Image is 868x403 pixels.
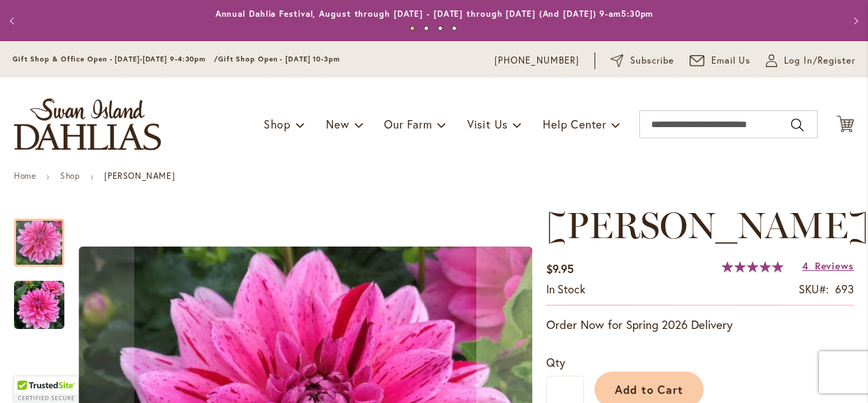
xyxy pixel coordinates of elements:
[802,259,854,272] a: 4 Reviews
[690,54,751,68] a: Email Us
[424,26,429,31] button: 2 of 4
[546,281,585,298] div: Availability
[766,54,855,68] a: Log In/Register
[815,259,854,272] span: Reviews
[14,267,64,329] div: CHA CHING
[722,261,783,272] div: 100%
[384,117,432,131] span: Our Farm
[543,117,606,131] span: Help Center
[264,117,291,131] span: Shop
[104,170,175,181] strong: [PERSON_NAME]
[14,205,78,267] div: CHA CHING
[215,8,654,19] a: Annual Dahlia Festival, August through [DATE] - [DATE] through [DATE] (And [DATE]) 9-am5:30pm
[452,26,457,31] button: 4 of 4
[799,281,829,296] strong: SKU
[784,54,855,68] span: Log In/Register
[711,54,751,68] span: Email Us
[615,382,684,397] span: Add to Cart
[630,54,674,68] span: Subscribe
[546,355,565,369] span: Qty
[14,280,64,330] img: CHA CHING
[467,117,508,131] span: Visit Us
[218,54,340,64] span: Gift Shop Open - [DATE] 10-3pm
[13,54,218,64] span: Gift Shop & Office Open - [DATE]-[DATE] 9-4:30pm /
[546,281,585,296] span: In stock
[802,259,809,272] span: 4
[438,26,443,31] button: 3 of 4
[14,170,36,181] a: Home
[611,54,674,68] a: Subscribe
[546,316,854,333] p: Order Now for Spring 2026 Delivery
[835,281,854,298] div: 693
[14,98,161,150] a: store logo
[60,170,80,181] a: Shop
[495,54,579,68] a: [PHONE_NUMBER]
[10,353,50,393] iframe: Launch Accessibility Center
[840,7,868,35] button: Next
[410,26,415,31] button: 1 of 4
[326,117,349,131] span: New
[546,261,574,276] span: $9.95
